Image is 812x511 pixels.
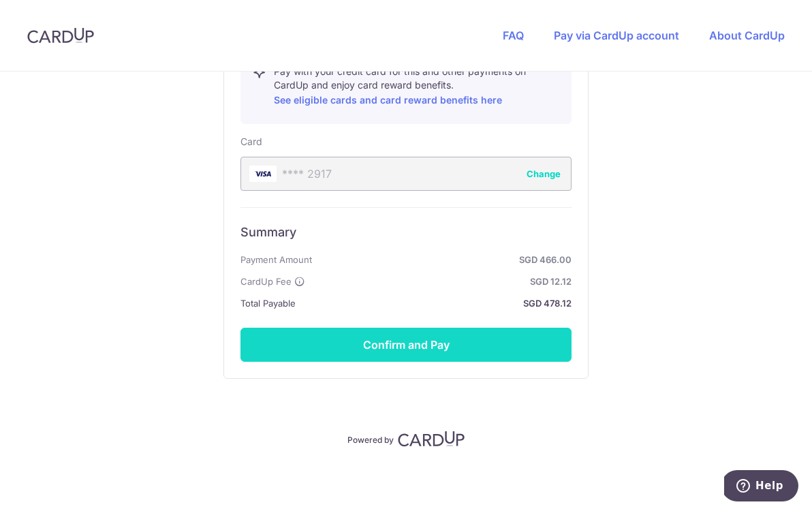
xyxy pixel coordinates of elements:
button: Confirm and Pay [240,328,572,362]
img: CardUp [27,27,94,44]
p: Pay with your credit card for this and other payments on CardUp and enjoy card reward benefits. [274,65,560,108]
span: CardUp Fee [240,273,292,290]
a: FAQ [503,29,524,42]
label: Card [240,135,262,149]
a: See eligible cards and card reward benefits here [274,94,502,106]
span: Total Payable [240,295,296,311]
button: Change [527,167,561,181]
p: Powered by [347,432,394,446]
span: Payment Amount [240,251,312,268]
strong: SGD 12.12 [311,273,572,290]
strong: SGD 478.12 [301,295,572,311]
img: CardUp [398,431,465,447]
strong: SGD 466.00 [317,251,572,268]
a: About CardUp [709,29,785,42]
a: Pay via CardUp account [554,29,679,42]
h6: Summary [240,224,572,241]
iframe: Opens a widget where you can find more information [724,470,798,504]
